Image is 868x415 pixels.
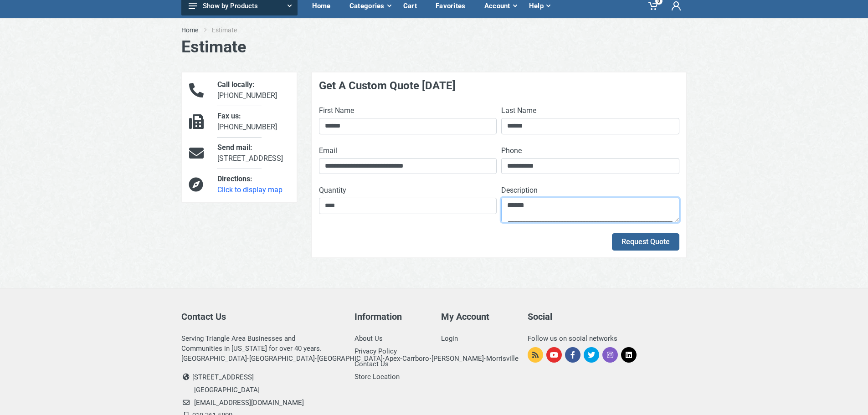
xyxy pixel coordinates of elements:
li: Estimate [212,26,251,35]
label: Description [501,185,538,196]
strong: · [315,354,317,363]
li: [GEOGRAPHIC_DATA] [194,384,341,396]
h5: Information [354,311,427,322]
label: Email [319,145,337,156]
h5: My Account [441,311,514,322]
h5: Social [528,311,687,322]
nav: breadcrumb [181,26,687,35]
div: [PHONE_NUMBER] [211,79,296,101]
h5: Contact Us [181,311,341,322]
a: Login [441,334,458,343]
a: [EMAIL_ADDRESS][DOMAIN_NAME] [194,399,304,407]
label: Phone [501,145,522,156]
div: Follow us on social networks [528,333,687,343]
span: Call locally: [217,80,255,89]
div: Serving Triangle Area Businesses and Communities in [US_STATE] for over 40 years. [GEOGRAPHIC_DAT... [181,333,341,364]
button: Request Quote [612,233,679,251]
span: Directions: [217,174,252,183]
li: [STREET_ADDRESS] [181,371,341,384]
a: Contact Us [354,360,389,368]
h1: Estimate [181,37,687,57]
label: Last Name [501,105,536,116]
span: Send mail: [217,143,252,152]
a: Home [181,26,198,35]
div: [STREET_ADDRESS] [211,142,296,164]
div: [PHONE_NUMBER] [211,111,296,133]
span: Fax us: [217,112,241,120]
strong: · [247,354,249,363]
label: First Name [319,105,354,116]
label: Quantity [319,185,346,196]
a: About Us [354,334,383,343]
a: Store Location [354,373,400,381]
h4: Get A Custom Quote [DATE] [319,79,679,92]
a: Privacy Policy [354,347,397,355]
a: Click to display map [217,185,282,194]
